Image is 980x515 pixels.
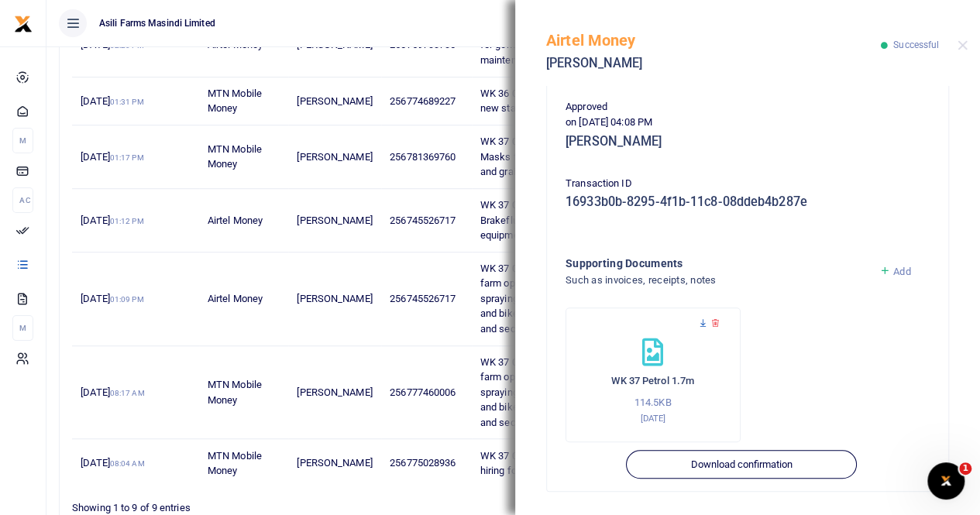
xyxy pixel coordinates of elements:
[297,386,372,398] span: [PERSON_NAME]
[110,217,144,225] small: 01:12 PM
[566,307,741,442] div: WK 37 Petrol 1.7m
[480,88,596,115] span: WK 36 003 02 Overalls for new staff
[480,24,603,66] span: WK 37 008 01Consumables for general workshop maintenance
[81,95,143,107] span: [DATE]
[566,272,867,289] h4: Such as invoices, receipts, notes
[110,153,144,162] small: 01:17 PM
[110,459,145,468] small: 08:04 AM
[480,356,604,428] span: WK 37 008 02 Petrol for farm operation welding spraying powersaw mowing and bikes for crop scouts...
[12,187,33,213] li: Ac
[208,293,263,304] span: Airtel Money
[81,293,143,304] span: [DATE]
[110,389,145,397] small: 08:17 AM
[566,255,867,272] h4: Supporting Documents
[297,293,372,304] span: [PERSON_NAME]
[110,98,144,106] small: 01:31 PM
[480,136,593,177] span: WK 37 008 01 Gloves and Masks for spraying team and grain handling
[546,31,881,50] h5: Airtel Money
[893,39,939,50] span: Successful
[14,15,33,33] img: logo-small
[81,215,143,226] span: [DATE]
[958,40,968,50] button: Close
[927,462,965,500] iframe: Intercom live chat
[893,266,910,277] span: Add
[297,457,372,469] span: [PERSON_NAME]
[297,215,372,226] span: [PERSON_NAME]
[208,143,262,170] span: MTN Mobile Money
[81,151,143,163] span: [DATE]
[12,315,33,341] li: M
[208,379,262,406] span: MTN Mobile Money
[81,386,144,398] span: [DATE]
[390,457,456,469] span: 256775028936
[110,295,144,304] small: 01:09 PM
[81,457,144,469] span: [DATE]
[566,194,930,210] h5: 16933b0b-8295-4f1b-11c8-08ddeb4b287e
[12,128,33,153] li: M
[959,462,971,475] span: 1
[582,395,724,411] p: 114.5KB
[626,450,856,479] button: Download confirmation
[480,450,596,477] span: WK 37 001 01 Charges for hiring forkligft
[208,450,262,477] span: MTN Mobile Money
[390,386,456,398] span: 256777460006
[208,88,262,115] span: MTN Mobile Money
[546,56,881,71] h5: [PERSON_NAME]
[390,215,456,226] span: 256745526717
[297,151,372,163] span: [PERSON_NAME]
[14,17,33,29] a: logo-small logo-large logo-large
[582,375,724,387] h6: WK 37 Petrol 1.7m
[390,95,456,107] span: 256774689227
[480,263,604,335] span: WK 37 008 02 Petrol for farm operation welding spraying powersaw mowing and bikes for crop scouts...
[480,199,598,241] span: WK 37 008 01 Engine oil 2t Brakefluid for small equipments maintenance
[566,134,930,149] h5: [PERSON_NAME]
[566,99,930,115] p: Approved
[208,215,263,226] span: Airtel Money
[93,16,222,30] span: Asili Farms Masindi Limited
[879,266,911,277] a: Add
[390,293,456,304] span: 256745526717
[566,115,930,131] p: on [DATE] 04:08 PM
[390,151,456,163] span: 256781369760
[640,413,665,424] small: [DATE]
[566,176,930,192] p: Transaction ID
[297,95,372,107] span: [PERSON_NAME]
